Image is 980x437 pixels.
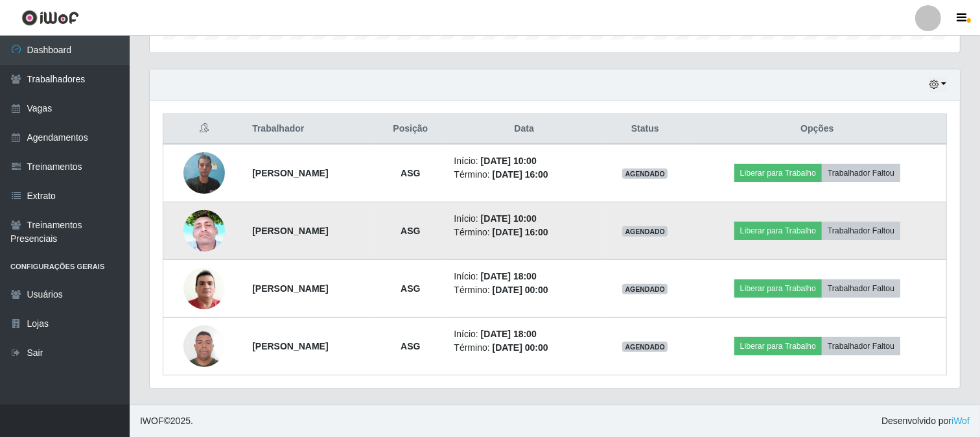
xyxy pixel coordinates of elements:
[734,222,822,240] button: Liberar para Trabalho
[401,226,420,236] strong: ASG
[252,226,328,236] strong: [PERSON_NAME]
[454,327,594,341] li: Início:
[493,227,548,237] time: [DATE] 16:00
[622,342,668,352] span: AGENDADO
[622,169,668,179] span: AGENDADO
[454,212,594,226] li: Início:
[244,114,375,145] th: Trabalhador
[481,156,537,166] time: [DATE] 10:00
[183,145,225,200] img: 1754604170144.jpeg
[454,226,594,239] li: Término:
[493,285,548,295] time: [DATE] 00:00
[401,283,420,294] strong: ASG
[252,168,328,178] strong: [PERSON_NAME]
[622,226,668,237] span: AGENDADO
[881,414,970,428] span: Desenvolvido por
[951,416,970,426] a: iWof
[140,416,164,426] span: IWOF
[454,168,594,182] li: Término:
[822,164,900,182] button: Trabalhador Faltou
[622,284,668,294] span: AGENDADO
[493,342,548,353] time: [DATE] 00:00
[21,10,79,26] img: CoreUI Logo
[602,114,688,145] th: Status
[401,168,420,178] strong: ASG
[822,222,900,240] button: Trabalhador Faltou
[493,169,548,180] time: [DATE] 16:00
[252,341,328,351] strong: [PERSON_NAME]
[481,329,537,339] time: [DATE] 18:00
[140,414,193,428] span: © 2025 .
[401,341,420,351] strong: ASG
[481,213,537,224] time: [DATE] 10:00
[454,154,594,168] li: Início:
[183,261,225,316] img: 1717722421644.jpeg
[734,164,822,182] button: Liberar para Trabalho
[454,283,594,297] li: Término:
[183,318,225,374] img: 1730980546330.jpeg
[822,337,900,355] button: Trabalhador Faltou
[375,114,446,145] th: Posição
[183,185,225,277] img: 1747667831516.jpeg
[734,279,822,298] button: Liberar para Trabalho
[454,270,594,283] li: Início:
[481,271,537,281] time: [DATE] 18:00
[252,283,328,294] strong: [PERSON_NAME]
[822,279,900,298] button: Trabalhador Faltou
[454,341,594,355] li: Término:
[688,114,947,145] th: Opções
[446,114,601,145] th: Data
[734,337,822,355] button: Liberar para Trabalho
